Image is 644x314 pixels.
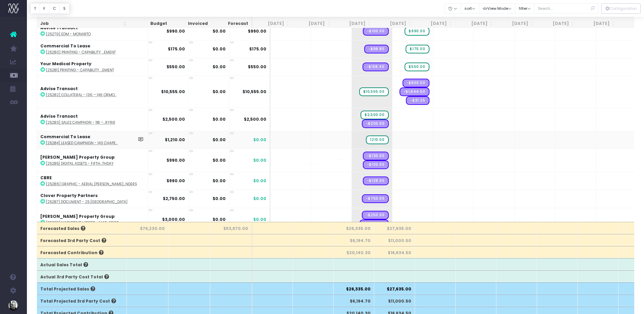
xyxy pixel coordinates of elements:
th: Total Projected 3rd Party Cost [37,295,127,307]
button: T [30,3,40,14]
button: S [59,3,69,14]
th: Actual 3rd Party Cost Total [37,270,127,282]
th: $76,230.00 [127,222,168,234]
th: Actual Sales Total [37,258,127,270]
th: Forecasted Contribution [37,246,127,258]
img: images/default_profile_image.png [8,301,18,311]
span: Saving value... [293,157,334,169]
button: C [49,3,60,14]
div: Vertical button group [30,3,69,14]
button: sort [461,3,479,14]
th: Forecasted 3rd Party Cost [37,234,127,246]
input: Search... [534,3,599,14]
button: filter [515,3,534,14]
button: F [40,3,49,14]
th: Total Projected Sales [37,282,127,295]
button: View Mode [479,3,516,14]
th: $53,970.00 [210,222,252,234]
div: Vertical button group [601,3,641,14]
button: Configuration [601,3,641,14]
span: Forecasted Sales [40,226,85,232]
